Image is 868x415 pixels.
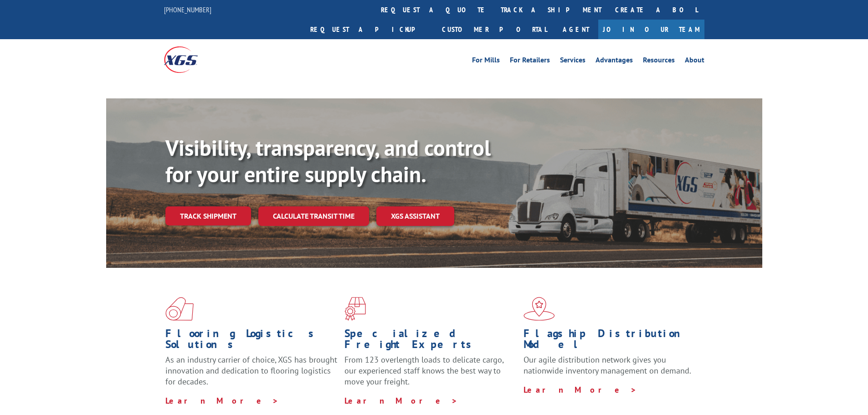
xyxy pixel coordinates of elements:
[524,384,637,395] a: Learn More >
[598,20,704,39] a: Join Our Team
[303,20,435,39] a: Request a pickup
[165,206,251,225] a: Track shipment
[165,133,491,188] b: Visibility, transparency, and control for your entire supply chain.
[554,20,598,39] a: Agent
[344,395,458,406] a: Learn More >
[165,297,194,321] img: xgs-icon-total-supply-chain-intelligence-red
[344,297,366,321] img: xgs-icon-focused-on-flooring-red
[596,56,633,67] a: Advantages
[560,56,586,67] a: Services
[510,56,550,67] a: For Retailers
[524,328,696,354] h1: Flagship Distribution Model
[165,395,279,406] a: Learn More >
[524,297,555,321] img: xgs-icon-flagship-distribution-model-red
[524,354,691,376] span: Our agile distribution network gives you nationwide inventory management on demand.
[685,56,704,67] a: About
[344,354,517,395] p: From 123 overlength loads to delicate cargo, our experienced staff knows the best way to move you...
[258,206,369,226] a: Calculate transit time
[435,20,554,39] a: Customer Portal
[344,328,517,354] h1: Specialized Freight Experts
[164,5,211,14] a: [PHONE_NUMBER]
[472,56,500,67] a: For Mills
[376,206,454,226] a: XGS ASSISTANT
[165,354,337,387] span: As an industry carrier of choice, XGS has brought innovation and dedication to flooring logistics...
[165,328,338,354] h1: Flooring Logistics Solutions
[643,56,675,67] a: Resources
